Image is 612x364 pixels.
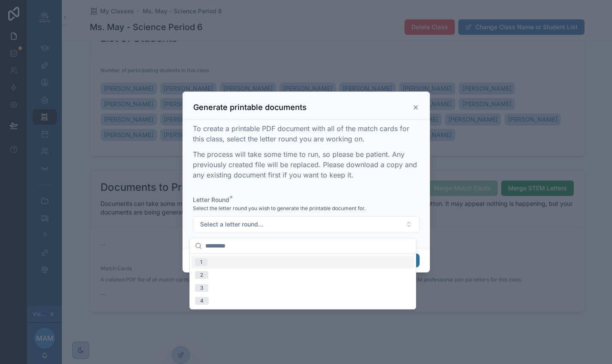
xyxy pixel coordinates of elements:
span: Letter Round [193,196,229,203]
p: The process will take some time to run, so please be patient. Any previously created file will be... [193,149,420,180]
button: Select Button [193,216,420,232]
h3: Generate printable documents [193,102,307,113]
div: 4 [200,297,204,305]
div: Suggestions [190,254,416,309]
div: 2 [200,271,203,279]
span: Select a letter round... [200,220,263,229]
span: Select the letter round you wish to generate the printable document for. [193,205,365,212]
div: 3 [200,284,203,292]
div: 1 [200,258,202,266]
p: To create a printable PDF document with all of the match cards for this class, select the letter ... [193,123,420,144]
